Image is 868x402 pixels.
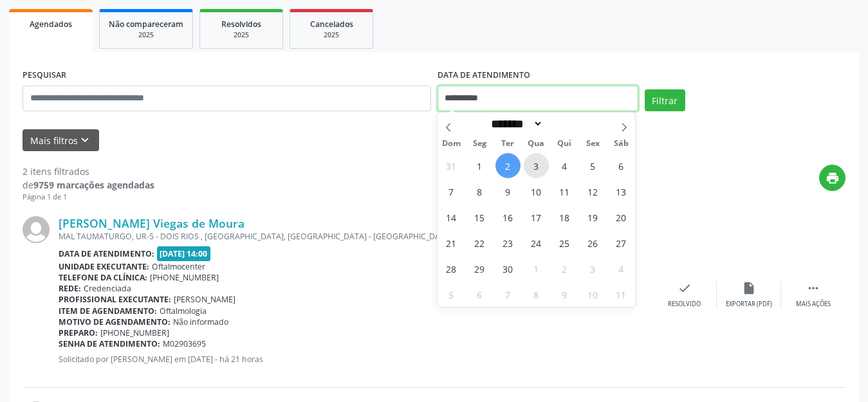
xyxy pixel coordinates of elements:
[580,256,605,281] span: Outubro 3, 2025
[524,256,549,281] span: Outubro 1, 2025
[209,30,273,40] div: 2025
[439,230,464,255] span: Setembro 21, 2025
[59,231,652,242] div: MAL TAUMATURGO, UR-5 - DOIS RIOS , [GEOGRAPHIC_DATA], [GEOGRAPHIC_DATA] - [GEOGRAPHIC_DATA]
[23,165,154,178] div: 2 itens filtrados
[819,165,845,191] button: print
[23,192,154,203] div: Página 1 de 1
[543,117,586,131] input: Year
[84,283,131,294] span: Credenciada
[160,306,207,316] span: Oftalmologia
[796,300,831,309] div: Mais ações
[59,338,160,349] b: Senha de atendimento:
[221,19,261,30] span: Resolvidos
[173,316,228,327] span: Não informado
[609,256,634,281] span: Outubro 4, 2025
[609,205,634,230] span: Setembro 20, 2025
[109,19,183,30] span: Não compareceram
[495,153,521,178] span: Setembro 2, 2025
[609,153,634,178] span: Setembro 6, 2025
[23,66,66,86] label: PESQUISAR
[100,327,169,338] span: [PHONE_NUMBER]
[163,338,206,349] span: M02903695
[59,216,245,230] a: [PERSON_NAME] Viegas de Moura
[607,140,635,148] span: Sáb
[438,140,466,148] span: Dom
[495,282,521,307] span: Outubro 7, 2025
[524,153,549,178] span: Setembro 3, 2025
[524,179,549,204] span: Setembro 10, 2025
[467,230,492,255] span: Setembro 22, 2025
[522,140,550,148] span: Qua
[826,171,840,185] i: print
[174,294,235,305] span: [PERSON_NAME]
[742,281,756,295] i: insert_drive_file
[524,230,549,255] span: Setembro 24, 2025
[59,316,171,327] b: Motivo de agendamento:
[439,205,464,230] span: Setembro 14, 2025
[806,281,820,295] i: 
[578,140,607,148] span: Sex
[310,19,353,30] span: Cancelados
[524,205,549,230] span: Setembro 17, 2025
[552,153,577,178] span: Setembro 4, 2025
[609,179,634,204] span: Setembro 13, 2025
[678,281,692,295] i: check
[580,153,605,178] span: Setembro 5, 2025
[438,66,530,86] label: DATA DE ATENDIMENTO
[33,179,154,191] strong: 9759 marcações agendadas
[23,178,154,192] div: de
[609,282,634,307] span: Outubro 11, 2025
[552,282,577,307] span: Outubro 9, 2025
[467,256,492,281] span: Setembro 29, 2025
[580,282,605,307] span: Outubro 10, 2025
[580,230,605,255] span: Setembro 26, 2025
[580,205,605,230] span: Setembro 19, 2025
[524,282,549,307] span: Outubro 8, 2025
[552,205,577,230] span: Setembro 18, 2025
[59,294,171,305] b: Profissional executante:
[495,205,521,230] span: Setembro 16, 2025
[59,354,652,365] p: Solicitado por [PERSON_NAME] em [DATE] - há 21 horas
[552,179,577,204] span: Setembro 11, 2025
[467,205,492,230] span: Setembro 15, 2025
[299,30,364,40] div: 2025
[550,140,578,148] span: Qui
[23,216,50,243] img: img
[439,153,464,178] span: Agosto 31, 2025
[580,179,605,204] span: Setembro 12, 2025
[152,261,205,272] span: Oftalmocenter
[552,230,577,255] span: Setembro 25, 2025
[645,89,685,111] button: Filtrar
[439,179,464,204] span: Setembro 7, 2025
[59,272,147,283] b: Telefone da clínica:
[23,129,99,152] button: Mais filtroskeyboard_arrow_down
[495,230,521,255] span: Setembro 23, 2025
[78,133,92,147] i: keyboard_arrow_down
[59,248,154,259] b: Data de atendimento:
[668,300,701,309] div: Resolvido
[59,283,81,294] b: Rede:
[467,179,492,204] span: Setembro 8, 2025
[494,140,522,148] span: Ter
[59,306,157,316] b: Item de agendamento:
[30,19,72,30] span: Agendados
[552,256,577,281] span: Outubro 2, 2025
[609,230,634,255] span: Setembro 27, 2025
[109,30,183,40] div: 2025
[59,327,98,338] b: Preparo:
[467,282,492,307] span: Outubro 6, 2025
[467,153,492,178] span: Setembro 1, 2025
[495,256,521,281] span: Setembro 30, 2025
[487,117,544,131] select: Month
[439,256,464,281] span: Setembro 28, 2025
[157,246,211,261] span: [DATE] 14:00
[59,261,149,272] b: Unidade executante:
[439,282,464,307] span: Outubro 5, 2025
[465,140,494,148] span: Seg
[150,272,219,283] span: [PHONE_NUMBER]
[495,179,521,204] span: Setembro 9, 2025
[726,300,772,309] div: Exportar (PDF)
